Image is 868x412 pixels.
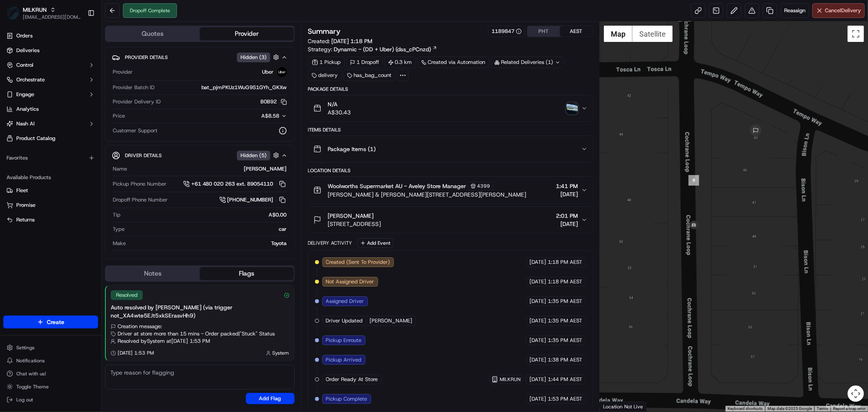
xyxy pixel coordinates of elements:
span: Name [113,165,127,173]
div: 9 [689,175,699,186]
button: [EMAIL_ADDRESS][DOMAIN_NAME] [23,14,81,20]
img: photo_proof_of_delivery image [566,103,578,114]
span: Package Items ( 1 ) [328,145,376,153]
button: PHT [527,26,560,37]
span: Map data ©2025 Google [767,406,812,411]
button: Fleet [3,184,98,197]
span: Hidden ( 5 ) [241,152,267,159]
a: +61 480 020 263 ext. 89054110 [183,180,287,188]
a: Created via Automation [418,57,489,68]
button: Add Flag [246,393,295,404]
div: Favorites [3,151,98,164]
button: Notifications [3,355,98,366]
button: Control [3,59,98,72]
button: N/AA$30.43photo_proof_of_delivery image [308,95,593,121]
span: N/A [328,100,351,108]
button: Chat with us! [3,368,98,379]
span: 2:01 PM [556,212,578,220]
span: Driver Updated [326,317,363,324]
span: Dynamic - (DD + Uber) (dss_cPCnzd) [334,45,431,53]
span: [DATE] [529,259,546,266]
span: Created (Sent To Provider) [326,259,390,266]
div: Strategy: [308,45,437,53]
button: Create [3,316,98,329]
button: 1189847 [492,28,522,35]
span: 1:35 PM AEST [548,298,582,305]
button: Woolworths Supermarket AU - Aveley Store Manager4399[PERSON_NAME] & [PERSON_NAME][STREET_ADDRESS]... [308,177,593,204]
span: Price [113,112,125,120]
span: Settings [16,344,35,351]
a: Terms (opens in new tab) [817,406,828,411]
a: Returns [7,216,95,224]
span: Orders [16,32,33,39]
h3: Summary [308,28,341,35]
button: Reassign [781,3,809,18]
span: Fleet [16,187,28,194]
span: System [273,350,289,356]
span: 4399 [477,183,490,189]
a: Analytics [3,103,98,116]
span: Pickup Phone Number [113,180,166,188]
span: [DATE] 1:18 PM [332,37,373,45]
button: Notes [106,267,200,280]
span: 1:35 PM AEST [548,337,582,344]
button: Quotes [106,27,200,40]
span: Customer Support [113,127,157,134]
span: Toggle Theme [16,384,49,390]
div: A$0.00 [124,211,287,219]
a: Report a map error [833,406,866,411]
a: Promise [7,202,95,209]
button: Toggle Theme [3,381,98,392]
span: Reassign [784,7,805,14]
button: Orchestrate [3,73,98,86]
div: [PERSON_NAME] [130,165,287,173]
div: has_bag_count [343,70,396,81]
button: A$8.58 [215,112,287,120]
button: Log out [3,394,98,405]
span: Deliveries [16,47,39,54]
span: Chat with us! [16,370,46,377]
span: 1:38 PM AEST [548,356,582,364]
a: Product Catalog [3,132,98,145]
span: Driver Details [125,152,162,159]
span: Creation message: [118,323,162,330]
span: Order Ready At Store [326,376,378,383]
span: Notifications [16,357,45,364]
span: [STREET_ADDRESS] [328,220,381,228]
button: Promise [3,199,98,212]
span: Control [16,61,33,69]
span: Pickup Arrived [326,356,362,364]
span: Assigned Driver [326,298,364,305]
span: A$30.43 [328,108,351,116]
button: Settings [3,342,98,353]
span: Analytics [16,105,39,113]
button: Provider DetailsHidden (3) [112,50,288,64]
span: +61 480 020 263 ext. 89054110 [191,180,273,188]
img: uber-new-logo.jpeg [277,67,287,77]
div: delivery [308,70,342,81]
a: Dynamic - (DD + Uber) (dss_cPCnzd) [334,45,437,53]
span: [DATE] [529,337,546,344]
button: MILKRUNMILKRUN[EMAIL_ADDRESS][DOMAIN_NAME] [3,3,84,23]
span: Resolved by System [118,337,165,345]
span: 1:18 PM AEST [548,259,582,266]
span: Product Catalog [16,135,55,142]
button: Package Items (1) [308,136,593,162]
span: MILKRUN [500,376,520,383]
a: Orders [3,29,98,42]
span: [DATE] 1:53 PM [118,350,154,356]
span: [DATE] [529,317,546,324]
div: 1 Dropoff [346,57,383,68]
span: Engage [16,91,34,98]
span: Cancel Delivery [825,7,861,14]
span: 1:44 PM AEST [548,376,582,383]
span: [PERSON_NAME] [370,317,413,324]
span: 1:53 PM AEST [548,395,582,403]
span: [DATE] [556,190,578,198]
button: Driver DetailsHidden (5) [112,149,288,162]
button: Map camera controls [848,386,864,402]
span: [DATE] [529,278,546,285]
button: [PHONE_NUMBER] [219,195,287,204]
